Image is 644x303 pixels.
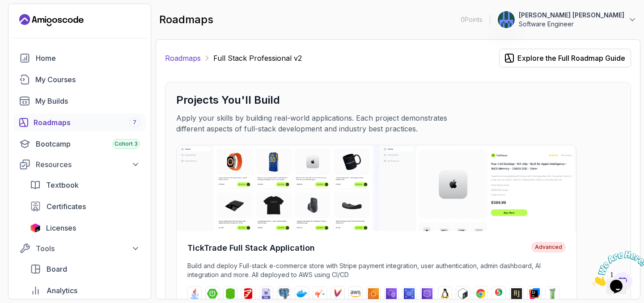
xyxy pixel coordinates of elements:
img: rds logo [404,288,415,299]
div: Resources [36,159,140,170]
a: Landing page [19,13,84,27]
img: chrome logo [475,288,486,299]
img: assertj logo [511,288,522,299]
a: textbook [25,176,145,194]
a: builds [14,92,145,110]
span: Cohort 3 [114,140,138,147]
div: My Builds [35,96,140,106]
img: TickTrade Full Stack Application [177,145,576,231]
span: Licenses [46,223,76,233]
a: certificates [25,198,145,215]
img: flyway logo [243,288,254,299]
img: jetbrains icon [30,223,41,232]
img: junit logo [493,288,504,299]
img: docker logo [297,288,307,299]
img: route53 logo [422,288,432,299]
div: Home [36,53,140,63]
span: 1 [4,4,7,11]
h2: roadmaps [159,13,213,27]
img: vpc logo [386,288,397,299]
p: Full Stack Professional v2 [213,53,302,63]
div: Tools [36,243,140,254]
p: Software Engineer [519,20,624,29]
img: ec2 logo [368,288,379,299]
h4: TickTrade Full Stack Application [187,242,315,254]
span: 7 [133,119,136,126]
a: licenses [25,219,145,237]
img: sql logo [261,288,271,299]
img: postgres logo [279,288,289,299]
img: bash logo [458,288,468,299]
a: roadmaps [14,114,145,131]
a: analytics [25,282,145,299]
p: 0 Points [461,15,483,24]
button: user profile image[PERSON_NAME] [PERSON_NAME]Software Engineer [497,11,637,29]
img: java logo [189,288,200,299]
span: Analytics [47,285,77,296]
div: My Courses [35,74,140,85]
span: Advanced [531,242,566,252]
div: Bootcamp [36,139,140,149]
img: Chat attention grabber [4,4,59,39]
p: Build and deploy Full-stack e-commerce store with Stripe payment integration, user authentication... [187,261,566,279]
span: Textbook [46,180,79,190]
h3: Projects You'll Build [176,93,620,107]
button: Tools [14,240,145,257]
img: spring-boot logo [207,288,218,299]
img: aws logo [350,288,361,299]
div: Roadmaps [34,117,140,128]
a: Roadmaps [165,53,201,63]
a: bootcamp [14,135,145,153]
img: intellij logo [529,288,540,299]
a: board [25,260,145,278]
img: linux logo [440,288,450,299]
button: Explore the Full Roadmap Guide [499,49,631,67]
span: Certificates [47,201,86,212]
img: mockito logo [547,288,558,299]
span: Board [47,264,67,274]
img: maven logo [332,288,343,299]
p: Apply your skills by building real-world applications. Each project demonstrates different aspect... [176,113,477,134]
img: jib logo [314,288,325,299]
a: home [14,49,145,67]
img: user profile image [498,11,515,28]
iframe: chat widget [589,247,644,290]
button: Resources [14,156,145,173]
p: [PERSON_NAME] [PERSON_NAME] [519,11,624,20]
div: Explore the Full Roadmap Guide [517,53,625,63]
img: spring-data-jpa logo [225,288,236,299]
a: courses [14,71,145,88]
